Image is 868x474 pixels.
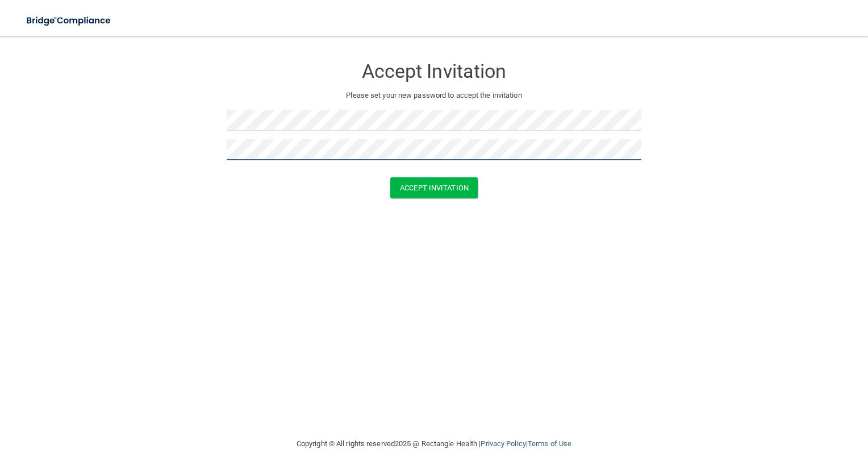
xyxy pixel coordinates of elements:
a: Privacy Policy [481,439,525,448]
p: Please set your new password to accept the invitation [235,89,633,102]
h3: Accept Invitation [227,61,641,82]
a: Terms of Use [528,439,571,448]
button: Accept Invitation [390,177,478,198]
div: Copyright © All rights reserved 2025 @ Rectangle Health | | [227,426,641,462]
img: bridge_compliance_login_screen.278c3ca4.svg [17,9,122,32]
